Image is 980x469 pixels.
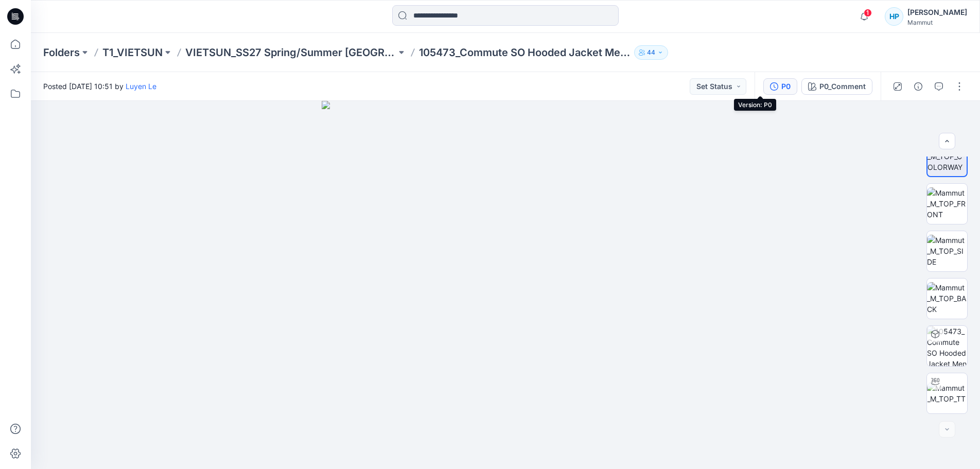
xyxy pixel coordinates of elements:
a: Folders [43,45,80,60]
div: HP [885,7,903,26]
button: 44 [634,45,668,60]
div: P0_Comment [819,81,866,92]
span: Posted [DATE] 10:51 by [43,81,156,92]
div: P0 [781,81,791,92]
button: P0 [763,78,797,95]
button: Details [910,78,926,95]
span: 1 [864,9,872,17]
button: P0_Comment [801,78,872,95]
img: 105473_Commute SO Hooded Jacket Men AF P0_Comment [927,326,967,366]
div: [PERSON_NAME] [907,6,967,19]
img: eyJhbGciOiJIUzI1NiIsImtpZCI6IjAiLCJzbHQiOiJzZXMiLCJ0eXAiOiJKV1QifQ.eyJkYXRhIjp7InR5cGUiOiJzdG9yYW... [322,101,690,469]
p: 105473_Commute SO Hooded Jacket Men AF [419,45,630,60]
img: Mammut_M_TOP_FRONT [927,187,967,220]
a: T1_VIETSUN [102,45,163,60]
a: Luyen Le [126,82,156,91]
a: VIETSUN_SS27 Spring/Summer [GEOGRAPHIC_DATA] [185,45,396,60]
img: Mammut_M_TOP_SIDE [927,235,967,267]
img: Mammut_M_TOP_TT [927,383,967,404]
img: Mammut_M_TOP_BACK [927,282,967,315]
div: Mammut [907,19,967,26]
img: Mammut_M_TOP_COLORWAY [927,140,967,172]
p: 44 [647,47,655,58]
